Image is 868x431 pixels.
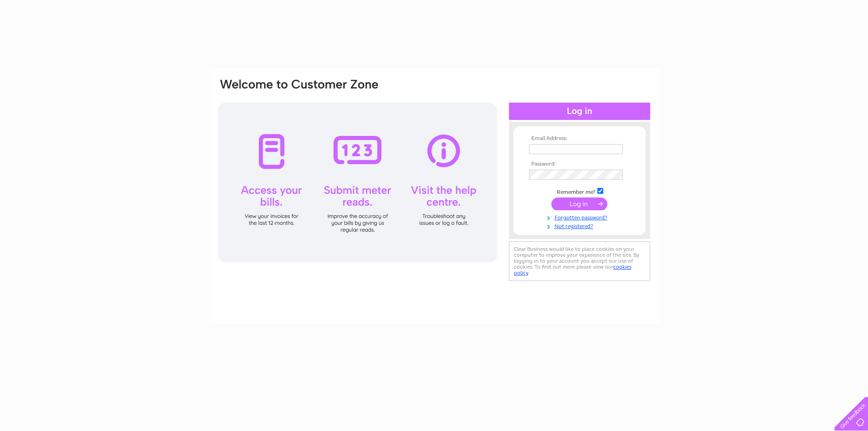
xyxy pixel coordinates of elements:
[529,221,632,230] a: Not registered?
[527,135,632,142] th: Email Address:
[527,161,632,167] th: Password:
[514,264,632,276] a: cookies policy
[529,213,632,221] a: Forgotten password?
[509,241,650,281] div: Clear Business would like to place cookies on your computer to improve your experience of the sit...
[527,187,632,196] td: Remember me?
[551,197,607,210] input: Submit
